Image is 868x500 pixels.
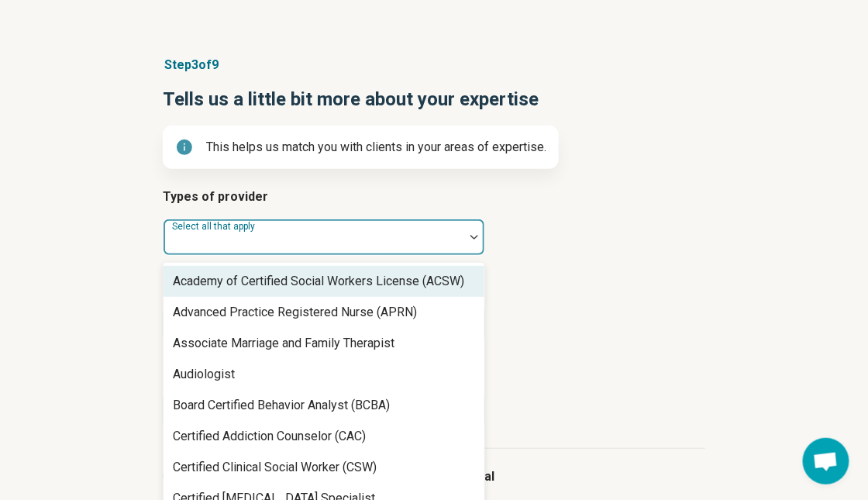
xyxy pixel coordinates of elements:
div: Certified Addiction Counselor (CAC) [173,427,366,446]
p: Step 3 of 9 [163,56,705,74]
div: Certified Clinical Social Worker (CSW) [173,458,377,477]
label: Select all that apply [172,221,258,232]
div: Open chat [803,438,849,484]
div: Advanced Practice Registered Nurse (APRN) [173,303,417,322]
div: Board Certified Behavior Analyst (BCBA) [173,396,390,415]
h3: Types of provider [163,188,705,206]
div: Audiologist [173,365,235,384]
div: Associate Marriage and Family Therapist [173,334,394,353]
h1: Tells us a little bit more about your expertise [163,87,705,113]
div: Academy of Certified Social Workers License (ACSW) [173,272,464,291]
p: This helps us match you with clients in your areas of expertise. [206,138,546,157]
